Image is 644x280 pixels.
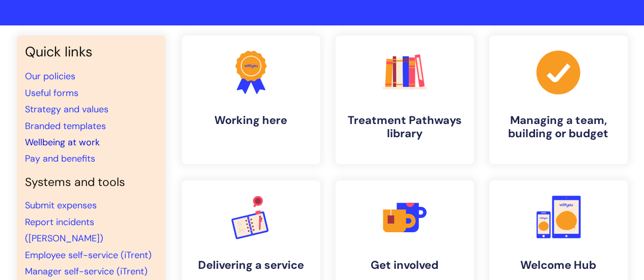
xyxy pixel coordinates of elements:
[25,265,148,277] a: Manager self-service (iTrent)
[25,152,95,165] a: Pay and benefits
[25,120,106,132] a: Branded templates
[335,36,474,164] a: Treatment Pathways library
[489,36,628,164] a: Managing a team, building or budget
[25,199,97,211] a: Submit expenses
[497,114,620,141] h4: Managing a team, building or budget
[25,103,108,115] a: Strategy and values
[25,87,78,99] a: Useful forms
[25,136,100,148] a: Wellbeing at work
[344,114,466,141] h4: Treatment Pathways library
[182,36,320,164] a: Working here
[25,249,152,261] a: Employee self-service (iTrent)
[25,175,157,190] h4: Systems and tools
[344,259,466,272] h4: Get involved
[25,216,103,244] a: Report incidents ([PERSON_NAME])
[190,114,312,127] h4: Working here
[25,70,75,82] a: Our policies
[497,259,620,272] h4: Welcome Hub
[190,259,312,272] h4: Delivering a service
[25,44,157,60] h3: Quick links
